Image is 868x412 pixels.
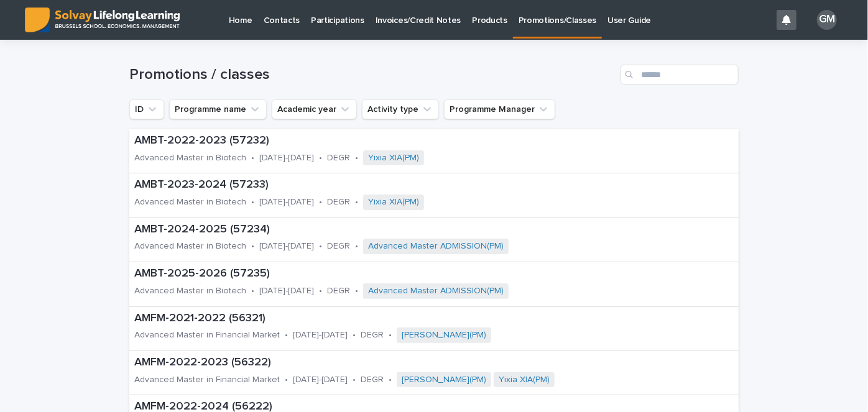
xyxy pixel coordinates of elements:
p: • [285,375,288,385]
p: Advanced Master in Financial Market [134,330,280,341]
div: GM [817,10,837,30]
p: DEGR [327,153,350,163]
p: • [355,241,358,252]
p: [DATE]-[DATE] [293,330,348,341]
p: AMBT-2022-2023 (57232) [134,134,561,148]
p: [DATE]-[DATE] [293,375,348,385]
a: [PERSON_NAME](PM) [402,330,486,341]
button: Academic year [272,99,357,119]
p: DEGR [361,330,384,341]
p: AMFM-2021-2022 (56321) [134,312,625,326]
p: • [285,330,288,341]
p: • [353,330,356,341]
button: Programme name [169,99,267,119]
p: DEGR [327,197,350,208]
p: • [251,286,254,296]
p: AMBT-2023-2024 (57233) [134,178,561,192]
p: Advanced Master in Financial Market [134,375,280,385]
p: Advanced Master in Biotech [134,153,246,163]
p: DEGR [327,241,350,252]
img: ED0IkcNQHGZZMpCVrDht [25,7,180,32]
a: [PERSON_NAME](PM) [402,375,486,385]
p: Advanced Master in Biotech [134,241,246,252]
input: Search [621,65,739,85]
p: Advanced Master in Biotech [134,197,246,208]
h1: Promotions / classes [129,66,616,84]
p: • [319,241,322,252]
p: • [251,153,254,163]
a: AMBT-2023-2024 (57233)Advanced Master in Biotech•[DATE]-[DATE]•DEGR•Yixia XIA(PM) [129,173,739,217]
a: AMFM-2022-2023 (56322)Advanced Master in Financial Market•[DATE]-[DATE]•DEGR•[PERSON_NAME](PM) Yi... [129,351,739,395]
a: AMBT-2022-2023 (57232)Advanced Master in Biotech•[DATE]-[DATE]•DEGR•Yixia XIA(PM) [129,129,739,173]
p: • [355,197,358,208]
a: Yixia XIA(PM) [368,197,419,208]
p: • [355,286,358,296]
p: AMBT-2025-2026 (57235) [134,267,647,281]
a: Advanced Master ADMISSION(PM) [368,241,504,252]
p: • [319,153,322,163]
a: Advanced Master ADMISSION(PM) [368,286,504,296]
p: • [355,153,358,163]
a: AMFM-2021-2022 (56321)Advanced Master in Financial Market•[DATE]-[DATE]•DEGR•[PERSON_NAME](PM) [129,307,739,351]
p: Advanced Master in Biotech [134,286,246,296]
p: • [251,197,254,208]
p: [DATE]-[DATE] [259,241,314,252]
p: • [319,286,322,296]
p: • [251,241,254,252]
p: • [353,375,356,385]
p: • [319,197,322,208]
p: • [389,330,392,341]
p: [DATE]-[DATE] [259,197,314,208]
button: Programme Manager [444,99,555,119]
a: AMBT-2024-2025 (57234)Advanced Master in Biotech•[DATE]-[DATE]•DEGR•Advanced Master ADMISSION(PM) [129,218,739,262]
button: ID [129,99,164,119]
p: DEGR [327,286,350,296]
a: Yixia XIA(PM) [499,375,550,385]
p: AMBT-2024-2025 (57234) [134,223,647,237]
a: AMBT-2025-2026 (57235)Advanced Master in Biotech•[DATE]-[DATE]•DEGR•Advanced Master ADMISSION(PM) [129,262,739,306]
p: [DATE]-[DATE] [259,153,314,163]
p: DEGR [361,375,384,385]
p: AMFM-2022-2023 (56322) [134,356,694,370]
button: Activity type [362,99,439,119]
a: Yixia XIA(PM) [368,153,419,163]
p: [DATE]-[DATE] [259,286,314,296]
p: • [389,375,392,385]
